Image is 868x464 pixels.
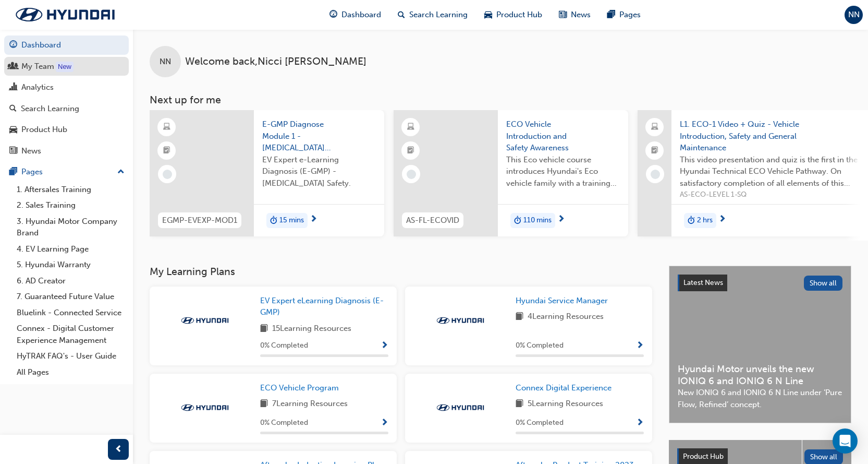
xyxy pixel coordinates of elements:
span: Welcome back , Nicci [PERSON_NAME] [185,56,366,68]
a: 1. Aftersales Training [13,182,129,198]
span: 4 Learning Resources [528,311,604,324]
button: Show Progress [636,339,644,352]
span: booktick-icon [407,144,414,158]
span: search-icon [398,8,405,21]
span: Search Learning [409,9,468,21]
a: 7. Guaranteed Future Value [13,289,129,305]
a: Latest NewsShow all [678,275,842,291]
span: news-icon [559,8,567,21]
span: booktick-icon [651,144,658,158]
span: duration-icon [514,214,521,228]
span: This Eco vehicle course introduces Hyundai's Eco vehicle family with a training video presentatio... [506,154,620,189]
span: Show Progress [381,341,388,351]
span: car-icon [9,125,17,135]
span: 5 Learning Resources [528,398,603,411]
span: 0 % Completed [260,340,308,352]
span: 0 % Completed [516,417,564,429]
span: up-icon [117,165,125,179]
span: E-GMP Diagnose Module 1 - [MEDICAL_DATA] Safety [262,118,376,154]
a: 4. EV Learning Page [13,241,129,257]
h3: My Learning Plans [150,266,652,278]
div: News [21,145,41,157]
a: Analytics [4,78,129,97]
a: 3. Hyundai Motor Company Brand [13,213,129,241]
span: This video presentation and quiz is the first in the Hyundai Technical ECO Vehicle Pathway. On sa... [680,154,864,189]
span: Product Hub [683,452,724,461]
div: Analytics [21,81,54,93]
span: learningRecordVerb_NONE-icon [651,170,660,179]
a: Trak [5,4,125,26]
button: Show Progress [381,339,388,352]
a: Product Hub [4,120,129,139]
a: HyTRAK FAQ's - User Guide [13,348,129,364]
span: car-icon [484,8,492,21]
img: Trak [176,402,234,413]
a: car-iconProduct Hub [476,4,551,26]
a: guage-iconDashboard [321,4,389,26]
span: EV Expert eLearning Diagnosis (E-GMP) [260,296,384,317]
button: NN [845,6,863,24]
a: Search Learning [4,99,129,118]
span: chart-icon [9,83,17,92]
a: Dashboard [4,35,129,55]
img: Trak [432,402,489,413]
span: book-icon [260,398,268,411]
a: Bluelink - Connected Service [13,305,129,321]
span: guage-icon [9,41,17,50]
a: Connex Digital Experience [516,382,616,394]
span: Pages [619,9,641,21]
span: learningResourceType_ELEARNING-icon [163,121,170,134]
span: New IONIQ 6 and IONIQ 6 N Line under ‘Pure Flow, Refined’ concept. [678,387,842,410]
span: 110 mins [523,215,552,227]
div: Open Intercom Messenger [833,429,858,454]
span: EGMP-EVEXP-MOD1 [162,215,237,227]
a: 5. Hyundai Warranty [13,257,129,273]
span: Dashboard [341,9,381,21]
span: next-icon [718,215,726,224]
button: Pages [4,162,129,182]
span: 7 Learning Resources [272,398,348,411]
h3: Next up for me [133,94,868,106]
span: ECO Vehicle Program [260,383,339,392]
span: Show Progress [636,419,644,428]
div: Search Learning [21,103,79,115]
span: book-icon [260,323,268,336]
a: Connex - Digital Customer Experience Management [13,320,129,348]
a: My Team [4,57,129,76]
span: Latest News [683,278,723,287]
a: 6. AD Creator [13,273,129,289]
span: Hyundai Service Manager [516,296,608,305]
div: Product Hub [21,124,67,136]
span: AS-ECO-LEVEL 1-SQ [680,189,864,201]
span: EV Expert e-Learning Diagnosis (E-GMP) - [MEDICAL_DATA] Safety. [262,154,376,189]
span: Show Progress [636,341,644,351]
span: L1. ECO-1 Video + Quiz - Vehicle Introduction, Safety and General Maintenance [680,118,864,154]
span: 15 mins [279,215,304,227]
span: 15 Learning Resources [272,323,351,336]
a: EV Expert eLearning Diagnosis (E-GMP) [260,295,388,318]
span: pages-icon [607,8,615,21]
a: AS-FL-ECOVIDECO Vehicle Introduction and Safety AwarenessThis Eco vehicle course introduces Hyund... [394,110,628,236]
button: DashboardMy TeamAnalyticsSearch LearningProduct HubNews [4,33,129,162]
span: duration-icon [270,214,277,228]
span: laptop-icon [651,121,658,134]
span: booktick-icon [163,144,170,158]
a: pages-iconPages [599,4,649,26]
span: search-icon [9,104,17,114]
div: My Team [21,61,54,73]
span: 0 % Completed [260,417,308,429]
img: Trak [432,315,489,326]
span: News [571,9,591,21]
span: Product Hub [496,9,542,21]
span: Show Progress [381,419,388,428]
span: AS-FL-ECOVID [406,215,459,227]
span: prev-icon [115,443,123,456]
span: book-icon [516,311,523,324]
a: 2. Sales Training [13,197,129,213]
div: Tooltip anchor [56,62,74,72]
a: ECO Vehicle Program [260,382,343,394]
span: 2 hrs [697,215,713,227]
a: EGMP-EVEXP-MOD1E-GMP Diagnose Module 1 - [MEDICAL_DATA] SafetyEV Expert e-Learning Diagnosis (E-G... [150,110,384,236]
span: duration-icon [688,214,695,228]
